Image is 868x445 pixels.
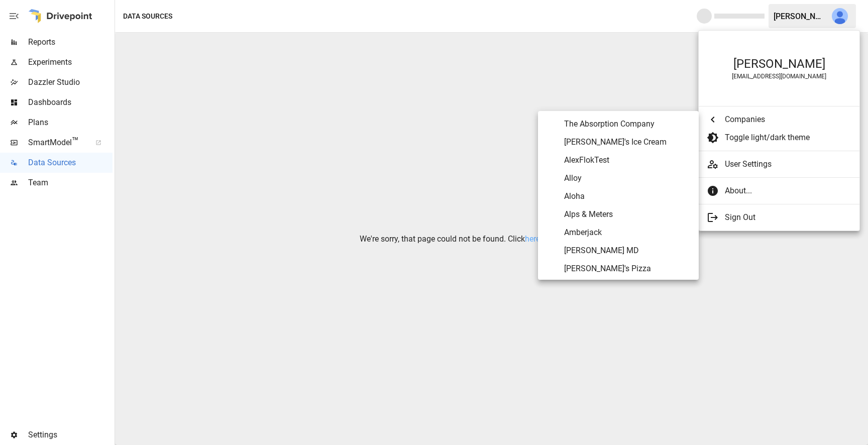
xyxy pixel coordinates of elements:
span: [PERSON_NAME]'s Pizza [564,263,691,275]
span: Alloy [564,172,691,184]
span: User Settings [725,158,851,170]
span: Toggle light/dark theme [725,132,851,144]
span: Aloha [564,190,691,202]
span: Alps & Meters [564,208,691,220]
span: About... [725,185,851,197]
span: [PERSON_NAME]'s Ice Cream [564,136,691,148]
span: [PERSON_NAME] MD [564,245,691,257]
div: [EMAIL_ADDRESS][DOMAIN_NAME] [709,73,849,80]
span: Companies [725,114,851,126]
span: AlexFlokTest [564,154,691,166]
span: The Absorption Company [564,118,691,130]
span: Amberjack [564,227,691,239]
div: [PERSON_NAME] [709,57,849,71]
span: Sign Out [725,211,851,224]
